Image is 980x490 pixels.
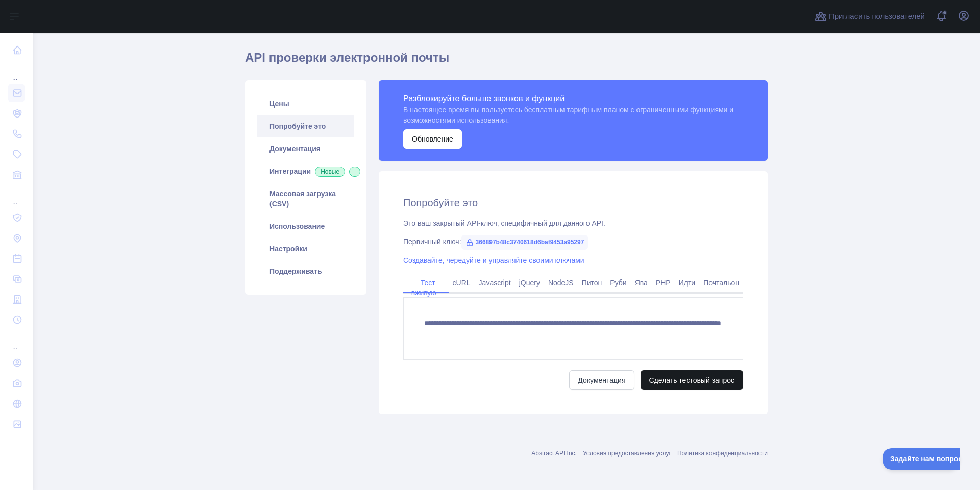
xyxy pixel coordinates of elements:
[245,51,449,64] font: API проверки электронной почты
[635,278,648,287] font: Ява
[269,267,322,275] font: Поддерживать
[412,135,453,143] font: Обновление
[12,199,17,206] font: ...
[679,278,695,287] font: Идти
[8,7,80,15] font: Задайте нам вопрос
[257,115,354,137] a: Попробуйте это
[677,450,768,457] a: Политика конфиденциальности
[476,239,584,246] font: 366897b48c3740618d6baf9453a95297
[321,168,339,175] font: Новые
[519,278,540,287] font: jQuery
[257,137,354,160] a: Документация
[257,260,354,283] a: Поддерживать
[479,278,511,287] font: Javascript
[883,448,960,470] iframe: Переключить поддержку клиентов
[649,376,735,384] font: Сделать тестовый запрос
[269,122,326,130] font: Попробуйте это
[829,12,925,20] font: Пригласить пользователей
[403,94,565,103] font: Разблокируйте больше звонков и функций
[548,278,574,287] font: NodeJS
[12,74,17,81] font: ...
[269,190,336,208] font: Массовая загрузка (CSV)
[269,222,325,230] font: Использование
[641,370,744,390] button: Сделать тестовый запрос
[257,160,354,182] a: ИнтеграцииНовые
[269,100,289,108] font: Цены
[257,182,354,215] a: Массовая загрузка (CSV)
[257,92,354,115] a: Цены
[531,450,577,457] a: Abstract API Inc.
[403,238,461,246] font: Первичный ключ:
[583,450,671,457] a: Условия предоставления услуг
[403,106,733,124] font: В настоящее время вы пользуетесь бесплатным тарифным планом с ограниченными функциями и возможнос...
[12,344,17,351] font: ...
[453,278,471,287] font: cURL
[578,376,625,384] font: Документация
[703,278,739,287] font: Почтальон
[269,167,311,175] font: Интеграции
[269,245,307,253] font: Настройки
[403,129,462,149] button: Обновление
[403,197,478,208] font: Попробуйте это
[257,215,354,238] a: Использование
[403,219,605,227] font: Это ваш закрытый API-ключ, специфичный для данного API.
[269,145,321,153] font: Документация
[582,278,602,287] font: Питон
[569,370,634,390] a: Документация
[656,278,671,287] font: PHP
[610,278,626,287] font: Руби
[403,256,584,264] a: Создавайте, чередуйте и управляйте своими ключами
[813,8,927,25] button: Пригласить пользователей
[411,278,436,297] font: Тест вживую
[257,238,354,260] a: Настройки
